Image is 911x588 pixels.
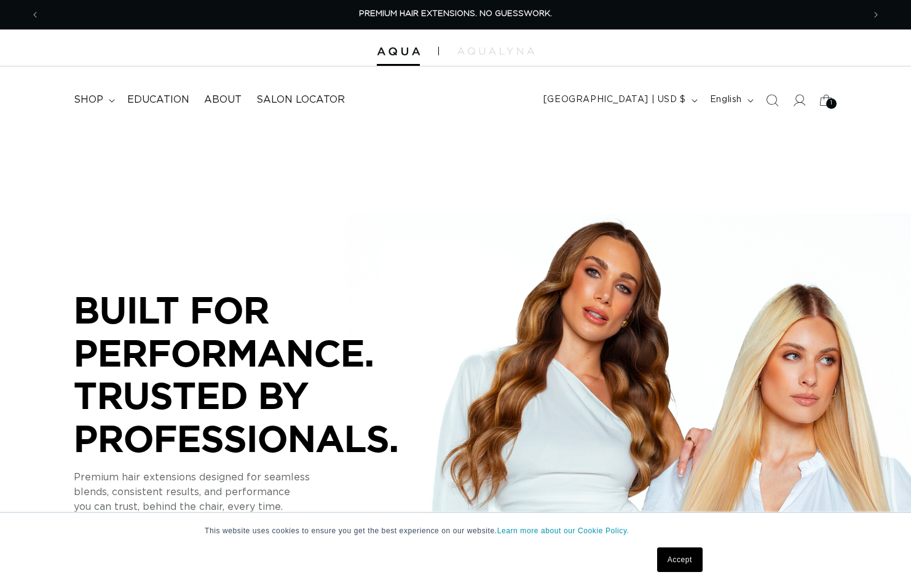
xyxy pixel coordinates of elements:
[862,3,889,26] button: Next announcement
[710,93,742,106] span: English
[66,86,120,114] summary: shop
[543,93,686,106] span: [GEOGRAPHIC_DATA] | USD $
[497,526,629,535] a: Learn more about our Cookie Policy.
[377,47,420,56] img: Aqua Hair Extensions
[457,47,534,55] img: aqualyna.com
[197,86,249,114] a: About
[249,86,352,114] a: Salon Locator
[703,89,759,112] button: English
[536,89,703,112] button: [GEOGRAPHIC_DATA] | USD $
[359,10,552,18] span: PREMIUM HAIR EXTENSIONS. NO GUESSWORK.
[74,288,443,459] p: BUILT FOR PERFORMANCE. TRUSTED BY PROFESSIONALS.
[657,547,703,572] a: Accept
[759,87,786,114] summary: Search
[74,93,103,106] span: shop
[22,3,49,26] button: Previous announcement
[830,98,833,109] span: 1
[127,93,189,106] span: Education
[256,93,345,106] span: Salon Locator
[205,525,706,536] p: This website uses cookies to ensure you get the best experience on our website.
[74,470,443,514] p: Premium hair extensions designed for seamless blends, consistent results, and performance you can...
[204,93,242,106] span: About
[120,86,197,114] a: Education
